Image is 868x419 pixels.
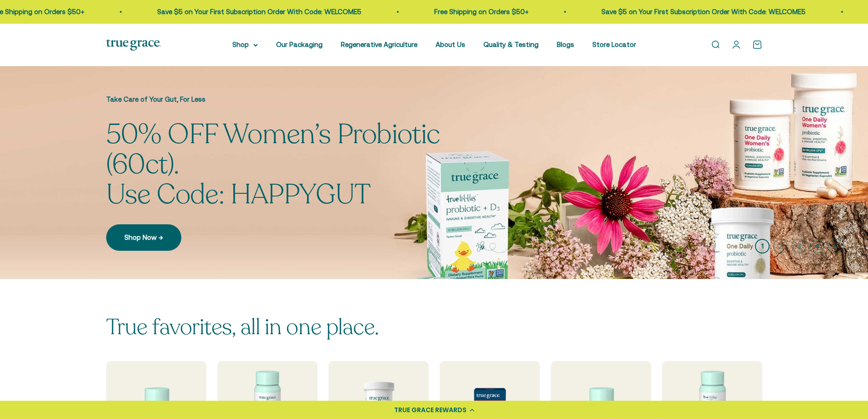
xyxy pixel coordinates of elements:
button: 5 [828,239,842,253]
p: Save $5 on Your First Subscription Order With Code: WELCOME5 [601,6,805,17]
div: TRUE GRACE REWARDS [394,405,467,415]
a: Quality & Testing [483,41,539,48]
p: Save $5 on Your First Subscription Order With Code: WELCOME5 [156,6,360,17]
summary: Shop [232,39,258,50]
split-lines: 50% OFF Women’s Probiotic (60ct). Use Code: HAPPYGUT [106,146,507,213]
button: 1 [755,239,770,253]
button: 3 [791,239,806,253]
a: Free Shipping on Orders $50+ [433,8,528,16]
split-lines: True favorites, all in one place. [106,312,379,342]
button: 2 [773,239,788,253]
a: Store Locator [592,41,636,48]
a: Regenerative Agriculture [341,41,417,48]
a: Shop Now → [106,224,181,251]
a: About Us [436,41,465,48]
a: Blogs [557,41,574,48]
p: Take Care of Your Gut, For Less [106,94,507,105]
button: 4 [810,239,824,253]
a: Our Packaging [276,41,323,48]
